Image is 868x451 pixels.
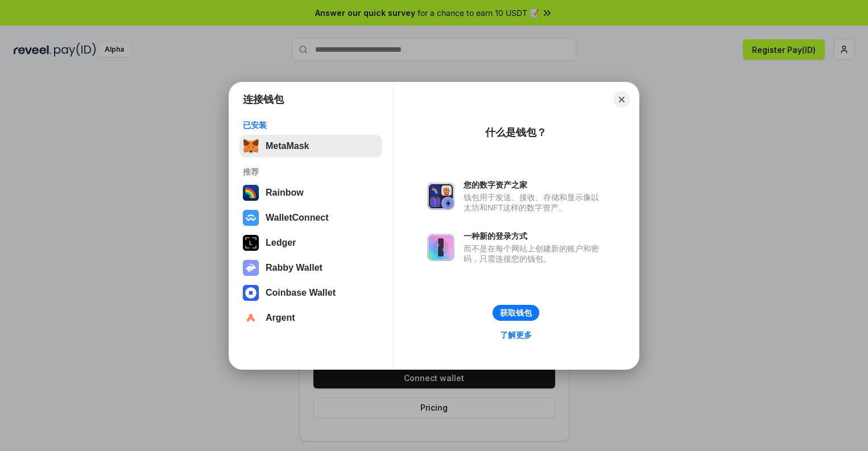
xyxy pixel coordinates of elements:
img: svg+xml,%3Csvg%20width%3D%22120%22%20height%3D%22120%22%20viewBox%3D%220%200%20120%20120%22%20fil... [243,185,259,201]
img: svg+xml,%3Csvg%20xmlns%3D%22http%3A%2F%2Fwww.w3.org%2F2000%2Fsvg%22%20width%3D%2228%22%20height%3... [243,235,259,251]
div: Rainbow [266,188,304,198]
div: 钱包用于发送、接收、存储和显示像以太坊和NFT这样的数字资产。 [464,192,605,213]
img: svg+xml,%3Csvg%20xmlns%3D%22http%3A%2F%2Fwww.w3.org%2F2000%2Fsvg%22%20fill%3D%22none%22%20viewBox... [427,234,454,261]
img: svg+xml,%3Csvg%20xmlns%3D%22http%3A%2F%2Fwww.w3.org%2F2000%2Fsvg%22%20fill%3D%22none%22%20viewBox... [427,183,454,210]
a: 了解更多 [493,328,539,342]
button: MetaMask [239,135,382,158]
img: svg+xml,%3Csvg%20width%3D%2228%22%20height%3D%2228%22%20viewBox%3D%220%200%2028%2028%22%20fill%3D... [243,285,259,301]
img: svg+xml,%3Csvg%20width%3D%2228%22%20height%3D%2228%22%20viewBox%3D%220%200%2028%2028%22%20fill%3D... [243,310,259,326]
button: Rabby Wallet [239,256,382,279]
div: 了解更多 [500,330,532,340]
div: 而不是在每个网站上创建新的账户和密码，只需连接您的钱包。 [464,243,605,264]
button: Ledger [239,231,382,254]
button: Rainbow [239,181,382,204]
img: svg+xml,%3Csvg%20fill%3D%22none%22%20height%3D%2233%22%20viewBox%3D%220%200%2035%2033%22%20width%... [243,138,259,154]
div: Ledger [266,238,296,248]
img: svg+xml,%3Csvg%20width%3D%2228%22%20height%3D%2228%22%20viewBox%3D%220%200%2028%2028%22%20fill%3D... [243,210,259,226]
img: svg+xml,%3Csvg%20xmlns%3D%22http%3A%2F%2Fwww.w3.org%2F2000%2Fsvg%22%20fill%3D%22none%22%20viewBox... [243,260,259,276]
button: Close [614,92,630,107]
div: 一种新的登录方式 [464,231,605,241]
button: 获取钱包 [493,305,539,321]
button: Argent [239,307,382,329]
div: 推荐 [243,167,379,177]
div: 什么是钱包？ [485,126,547,139]
div: Rabby Wallet [266,263,323,273]
div: Argent [266,313,295,323]
div: Coinbase Wallet [266,288,336,298]
div: 已安装 [243,120,379,130]
div: MetaMask [266,141,309,151]
div: 您的数字资产之家 [464,180,605,190]
div: 获取钱包 [500,308,532,318]
h1: 连接钱包 [243,93,284,106]
button: WalletConnect [239,206,382,229]
button: Coinbase Wallet [239,282,382,304]
div: WalletConnect [266,213,329,223]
